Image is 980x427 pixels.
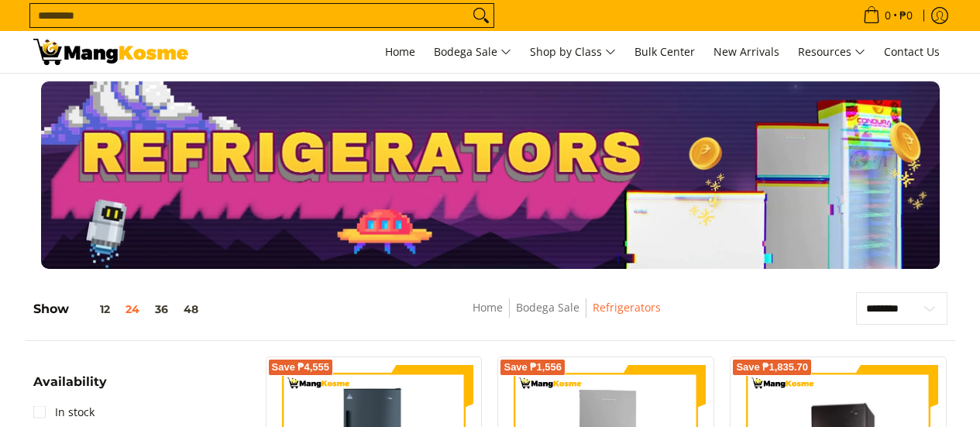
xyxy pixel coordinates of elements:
[434,43,511,62] span: Bodega Sale
[176,303,206,315] button: 48
[504,363,562,372] span: Save ₱1,556
[33,376,107,388] span: Availability
[798,43,865,62] span: Resources
[69,303,118,315] button: 12
[147,303,176,315] button: 36
[790,31,873,73] a: Resources
[634,44,695,59] span: Bulk Center
[118,303,147,315] button: 24
[33,400,95,425] a: In stock
[858,7,917,24] span: •
[714,44,779,59] span: New Arrivals
[627,31,703,73] a: Bulk Center
[882,10,893,21] span: 0
[706,31,787,73] a: New Arrivals
[522,31,624,73] a: Shop by Class
[884,44,940,59] span: Contact Us
[473,300,503,315] a: Home
[516,300,579,315] a: Bodega Sale
[736,363,808,372] span: Save ₱1,835.70
[359,298,774,333] nav: Breadcrumbs
[377,31,423,73] a: Home
[593,300,661,315] a: Refrigerators
[33,39,188,65] img: Bodega Sale Refrigerator l Mang Kosme: Home Appliances Warehouse Sale
[33,301,206,317] h5: Show
[33,376,107,400] summary: Open
[469,4,493,27] button: Search
[385,44,415,59] span: Home
[204,31,947,73] nav: Main Menu
[426,31,519,73] a: Bodega Sale
[897,10,915,21] span: ₱0
[530,43,616,62] span: Shop by Class
[876,31,947,73] a: Contact Us
[272,363,330,372] span: Save ₱4,555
